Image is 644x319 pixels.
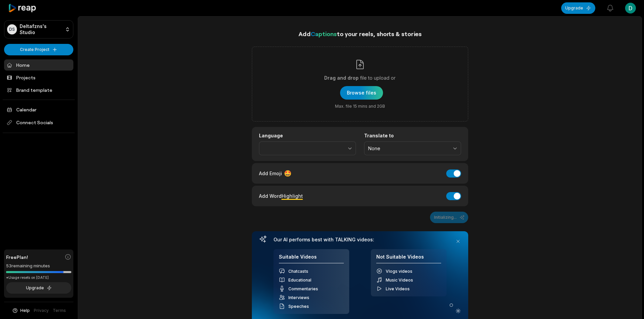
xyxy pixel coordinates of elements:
span: Vlogs videos [386,269,412,274]
button: Upgrade [561,2,595,14]
div: 53 remaining minutes [6,263,71,269]
span: Live Videos [386,286,410,291]
span: Add Emoji [259,170,282,177]
span: Commentaries [288,286,318,291]
span: 🤩 [284,169,291,178]
h4: Not Suitable Videos [376,254,441,264]
span: Max. file 15 mins and 2GB [335,104,385,109]
a: Privacy [34,308,49,314]
span: Chatcasts [288,269,308,274]
a: Brand template [4,84,73,96]
span: Highlight [282,193,303,199]
span: Educational [288,277,311,283]
span: file to upload or [360,74,396,82]
p: Deltafzns's Studio [20,23,62,35]
span: Connect Socials [4,116,73,129]
a: Home [4,59,73,71]
button: Upgrade [6,282,71,294]
div: *Usage resets on [DATE] [6,275,71,280]
label: Language [259,133,356,139]
span: Free Plan! [6,254,28,261]
button: Create Project [4,44,73,55]
span: Captions [311,30,337,37]
div: DS [7,24,17,34]
h1: Add to your reels, shorts & stories [252,29,468,38]
span: Music Videos [386,277,413,283]
div: Add Word [259,191,303,201]
h4: Suitable Videos [279,254,344,264]
button: Help [12,308,30,314]
span: Interviews [288,295,309,300]
a: Calendar [4,104,73,115]
label: Translate to [364,133,461,139]
h3: Our AI performs best with TALKING videos: [273,237,447,243]
span: Help [20,308,30,314]
a: Terms [53,308,66,314]
button: None [364,141,461,156]
button: Drag and dropfile to upload orMax. file 15 mins and 2GB [340,86,383,100]
span: Drag and drop [324,74,359,82]
span: None [368,145,448,152]
a: Projects [4,72,73,83]
span: Speeches [288,304,309,309]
